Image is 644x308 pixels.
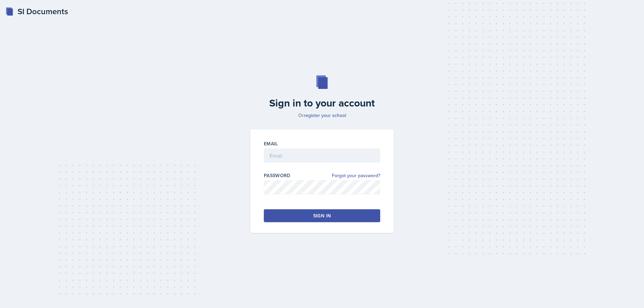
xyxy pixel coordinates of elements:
button: Sign in [264,209,380,222]
div: Sign in [313,212,331,219]
p: Or [246,112,398,119]
a: SI Documents [5,5,68,18]
a: register your school [304,112,346,119]
label: Email [264,140,278,147]
label: Password [264,172,291,179]
h2: Sign in to your account [246,97,398,109]
a: Forgot your password? [332,172,380,179]
input: Email [264,148,380,163]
